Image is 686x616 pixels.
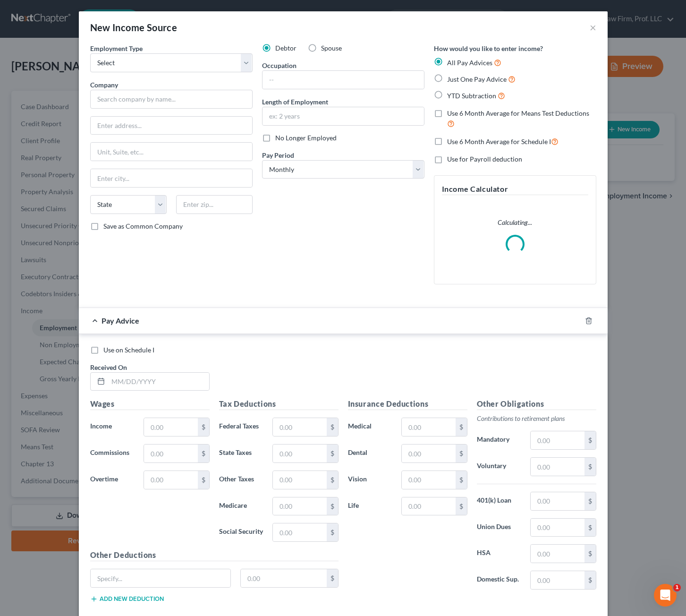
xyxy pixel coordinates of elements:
[590,22,596,33] button: ×
[477,414,596,423] p: Contributions to retirement plans
[654,584,677,607] iframe: Intercom live chat
[402,418,455,436] input: 0.00
[91,169,252,187] input: Enter city...
[103,222,183,230] span: Save as Common Company
[447,109,589,117] span: Use 6 Month Average for Means Test Deductions
[273,523,326,541] input: 0.00
[584,519,596,537] div: $
[584,492,596,510] div: $
[531,545,584,563] input: 0.00
[343,418,397,436] label: Medical
[198,445,209,462] div: $
[219,398,339,410] h5: Tax Deductions
[327,569,338,587] div: $
[477,398,596,410] h5: Other Obligations
[472,518,526,537] label: Union Dues
[447,92,496,100] span: YTD Subtraction
[327,471,338,489] div: $
[442,218,588,227] p: Calculating...
[402,471,455,489] input: 0.00
[262,151,294,159] span: Pay Period
[176,195,253,214] input: Enter zip...
[531,431,584,449] input: 0.00
[456,418,467,436] div: $
[90,90,253,109] input: Search company by name...
[327,445,338,462] div: $
[263,107,424,125] input: ex: 2 years
[402,497,455,515] input: 0.00
[90,363,127,371] span: Received On
[263,71,424,89] input: --
[531,492,584,510] input: 0.00
[108,373,209,391] input: MM/DD/YYYY
[472,457,526,476] label: Voluntary
[343,497,397,516] label: Life
[584,458,596,476] div: $
[91,117,252,135] input: Enter address...
[91,569,231,587] input: Specify...
[531,519,584,537] input: 0.00
[85,444,139,463] label: Commissions
[456,471,467,489] div: $
[144,471,197,489] input: 0.00
[434,43,543,53] label: How would you like to enter income?
[90,549,339,561] h5: Other Deductions
[472,431,526,450] label: Mandatory
[327,418,338,436] div: $
[273,497,326,515] input: 0.00
[85,471,139,489] label: Overtime
[348,398,467,410] h5: Insurance Deductions
[584,545,596,563] div: $
[198,418,209,436] div: $
[472,544,526,563] label: HSA
[447,137,551,145] span: Use 6 Month Average for Schedule I
[673,584,681,591] span: 1
[91,143,252,161] input: Unit, Suite, etc...
[90,21,178,34] div: New Income Source
[275,44,296,52] span: Debtor
[447,155,522,163] span: Use for Payroll deduction
[343,471,397,489] label: Vision
[531,458,584,476] input: 0.00
[584,571,596,589] div: $
[327,523,338,541] div: $
[214,523,268,542] label: Social Security
[103,346,154,354] span: Use on Schedule I
[402,445,455,462] input: 0.00
[447,59,492,67] span: All Pay Advices
[343,444,397,463] label: Dental
[90,44,143,52] span: Employment Type
[144,418,197,436] input: 0.00
[262,60,296,70] label: Occupation
[144,445,197,462] input: 0.00
[273,445,326,462] input: 0.00
[241,569,327,587] input: 0.00
[456,497,467,515] div: $
[273,471,326,489] input: 0.00
[90,398,210,410] h5: Wages
[442,183,588,195] h5: Income Calculator
[262,97,328,107] label: Length of Employment
[214,497,268,516] label: Medicare
[327,497,338,515] div: $
[472,571,526,590] label: Domestic Sup.
[531,571,584,589] input: 0.00
[90,595,164,603] button: Add new deduction
[447,75,507,83] span: Just One Pay Advice
[214,444,268,463] label: State Taxes
[214,418,268,436] label: Federal Taxes
[90,422,112,430] span: Income
[90,81,118,89] span: Company
[456,445,467,462] div: $
[102,316,139,325] span: Pay Advice
[275,134,337,142] span: No Longer Employed
[472,492,526,511] label: 401(k) Loan
[198,471,209,489] div: $
[584,431,596,449] div: $
[321,44,342,52] span: Spouse
[214,471,268,489] label: Other Taxes
[273,418,326,436] input: 0.00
